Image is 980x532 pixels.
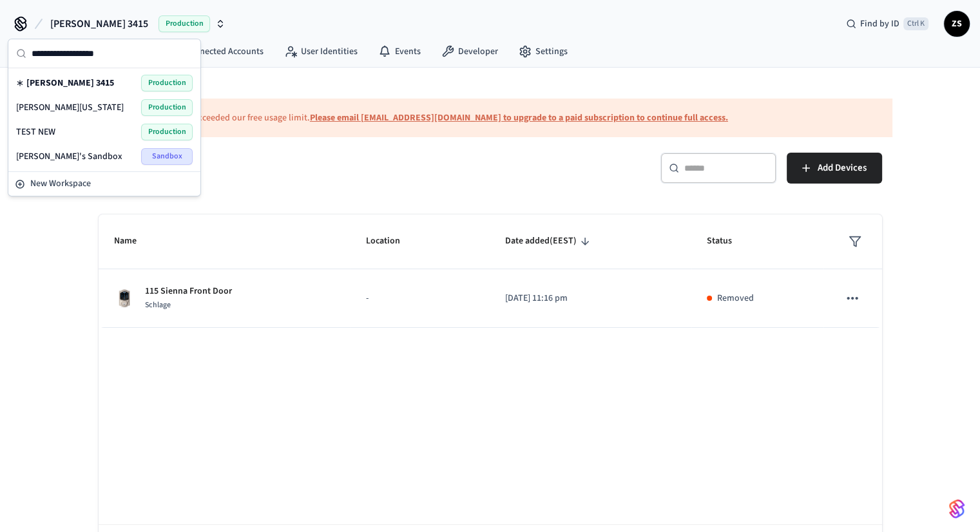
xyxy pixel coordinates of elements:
span: [PERSON_NAME][US_STATE] [16,101,124,114]
span: Schlage [145,299,171,310]
span: Add Devices [818,160,867,176]
span: Name [114,231,153,251]
p: - [366,292,474,305]
button: Add Devices [787,153,882,184]
span: Date added(EEST) [505,231,593,251]
span: [PERSON_NAME] 3415 [26,77,114,90]
img: SeamLogoGradient.69752ec5.svg [949,499,965,519]
span: Status [707,231,749,251]
span: Find by ID [860,17,899,30]
span: [PERSON_NAME]'s Sandbox [16,150,122,163]
div: Looks like you've exceeded our free usage limit. [124,111,728,125]
table: sticky table [99,214,882,328]
a: Connected Accounts [157,40,274,63]
span: Sandbox [141,148,193,165]
div: Suggestions [8,68,200,171]
span: New Workspace [30,177,91,191]
p: [DATE] 11:16 pm [505,292,677,305]
span: Production [141,124,193,140]
div: Find by IDCtrl K [836,12,939,35]
a: Settings [508,40,578,63]
a: Please email [EMAIL_ADDRESS][DOMAIN_NAME] to upgrade to a paid subscription to continue full access. [310,111,728,124]
h5: Devices [99,153,483,179]
a: Developer [431,40,508,63]
span: [PERSON_NAME] 3415 [50,16,148,32]
button: New Workspace [10,173,199,195]
a: Events [368,40,431,63]
p: 115 Sienna Front Door [145,285,232,298]
span: Production [141,75,193,91]
button: ZS [944,11,970,37]
span: TEST NEW [16,126,55,138]
span: ZS [945,12,968,35]
span: Ctrl K [903,17,928,30]
span: Production [159,15,210,32]
a: User Identities [274,40,368,63]
p: Removed [717,292,754,305]
span: Production [141,99,193,116]
img: Schlage Sense Smart Deadbolt with Camelot Trim, Front [114,288,135,309]
span: Location [366,231,417,251]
